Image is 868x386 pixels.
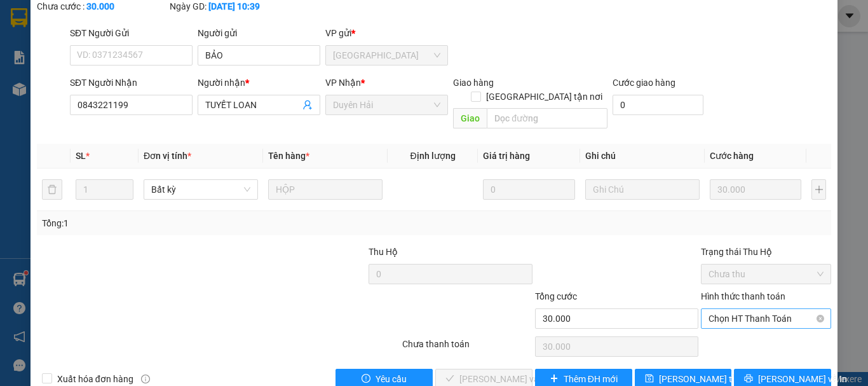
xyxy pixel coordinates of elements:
[144,151,191,161] span: Đơn vị tính
[10,80,76,95] div: 30.000
[268,179,383,200] input: VD: Bàn, Ghế
[401,337,534,359] div: Chưa thanh toán
[701,291,785,301] label: Hình thức thanh toán
[659,372,761,386] span: [PERSON_NAME] thay đổi
[645,374,654,384] span: save
[333,46,440,65] span: Sài Gòn
[564,372,618,386] span: Thêm ĐH mới
[42,179,62,200] button: delete
[76,151,86,161] span: SL
[52,372,139,386] span: Xuất hóa đơn hàng
[744,374,753,384] span: printer
[325,78,361,88] span: VP Nhận
[302,100,313,110] span: user-add
[369,247,398,257] span: Thu Hộ
[11,12,31,25] span: Gửi:
[83,11,113,24] span: Nhận:
[613,95,703,115] input: Cước giao hàng
[70,26,193,40] div: SĐT Người Gửi
[198,26,320,40] div: Người gửi
[11,11,74,41] div: Duyên Hải
[709,265,824,284] span: Chưa thu
[487,108,607,128] input: Dọc đường
[83,11,212,39] div: [GEOGRAPHIC_DATA]
[362,374,370,384] span: exclamation-circle
[585,179,700,200] input: Ghi Chú
[817,315,824,322] span: close-circle
[483,179,574,200] input: 0
[535,291,577,301] span: Tổng cước
[70,76,193,90] div: SĐT Người Nhận
[811,179,826,200] button: plus
[376,372,407,386] span: Yêu cầu
[86,1,114,11] b: 30.000
[550,374,559,384] span: plus
[710,151,754,161] span: Cước hàng
[453,108,487,128] span: Giao
[710,179,801,200] input: 0
[333,95,440,114] span: Duyên Hải
[701,245,831,259] div: Trạng thái Thu Hộ
[580,144,705,169] th: Ghi chú
[325,26,448,40] div: VP gửi
[151,180,250,199] span: Bất kỳ
[481,90,607,104] span: [GEOGRAPHIC_DATA] tận nơi
[141,375,150,383] span: info-circle
[208,1,260,11] b: [DATE] 10:39
[453,78,494,88] span: Giao hàng
[198,76,320,90] div: Người nhận
[83,39,212,55] div: PHƯƠNG .DUC
[83,55,212,72] div: 0929525996
[268,151,309,161] span: Tên hàng
[613,78,675,88] label: Cước giao hàng
[42,216,336,230] div: Tổng: 1
[758,372,847,386] span: [PERSON_NAME] và In
[10,81,29,95] span: CR :
[483,151,530,161] span: Giá trị hàng
[709,309,824,328] span: Chọn HT Thanh Toán
[410,151,455,161] span: Định lượng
